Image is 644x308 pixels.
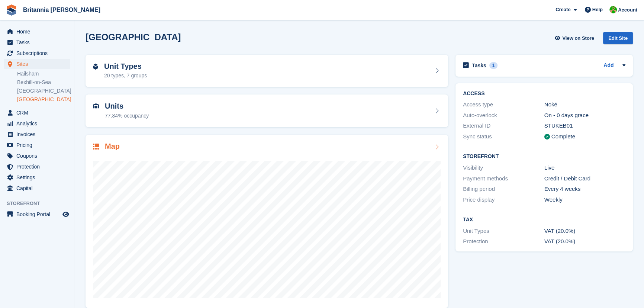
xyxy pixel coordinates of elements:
a: menu [4,140,70,150]
div: VAT (20.0%) [544,227,626,235]
a: menu [4,118,70,129]
div: 77.84% occupancy [105,112,149,120]
a: Preview store [61,210,70,219]
a: menu [4,129,70,139]
div: Protection [463,237,544,246]
h2: Unit Types [104,62,147,71]
a: [GEOGRAPHIC_DATA] [17,87,70,94]
span: Account [618,6,637,14]
div: Payment methods [463,174,544,183]
span: Booking Portal [16,209,61,219]
a: [GEOGRAPHIC_DATA] [17,96,70,103]
a: Bexhill-on-Sea [17,79,70,86]
img: stora-icon-8386f47178a22dfd0bd8f6a31ec36ba5ce8667c1dd55bd0f319d3a0aa187defe.svg [6,4,17,16]
span: Settings [16,172,61,183]
div: STUKEB01 [544,122,626,130]
div: External ID [463,122,544,130]
span: Coupons [16,151,61,161]
span: Storefront [7,200,74,207]
a: menu [4,59,70,69]
div: Visibility [463,164,544,172]
a: menu [4,151,70,161]
div: 1 [489,62,498,69]
a: View on Store [554,32,597,44]
a: Add [603,61,614,70]
span: Tasks [16,37,61,48]
a: menu [4,48,70,58]
div: Complete [551,132,575,141]
div: On - 0 days grace [544,111,626,120]
a: Unit Types 20 types, 7 groups [86,55,448,87]
a: Units 77.84% occupancy [86,94,448,127]
div: Live [544,164,626,172]
div: 20 types, 7 groups [104,72,147,80]
span: Sites [16,59,61,69]
span: Create [556,6,570,13]
a: Map [86,135,448,308]
a: menu [4,37,70,48]
span: Capital [16,183,61,193]
div: Access type [463,100,544,109]
h2: Map [105,142,120,151]
a: Hailsham [17,70,70,77]
a: menu [4,161,70,172]
a: menu [4,183,70,193]
div: Nokē [544,100,626,109]
img: Wendy Thorp [609,6,617,13]
span: Subscriptions [16,48,61,58]
span: View on Store [562,35,594,42]
h2: [GEOGRAPHIC_DATA] [86,32,181,42]
div: Sync status [463,132,544,141]
div: VAT (20.0%) [544,237,626,246]
a: menu [4,108,70,118]
h2: Units [105,102,149,110]
h2: Tax [463,217,625,223]
span: CRM [16,108,61,118]
span: Analytics [16,118,61,129]
span: Pricing [16,140,61,150]
span: Home [16,26,61,37]
div: Billing period [463,185,544,193]
div: Weekly [544,196,626,204]
span: Help [592,6,603,13]
h2: ACCESS [463,91,625,97]
div: Price display [463,196,544,204]
img: map-icn-33ee37083ee616e46c38cad1a60f524a97daa1e2b2c8c0bc3eb3415660979fc1.svg [93,144,99,150]
a: menu [4,26,70,37]
div: Credit / Debit Card [544,174,626,183]
h2: Storefront [463,154,625,160]
img: unit-type-icn-2b2737a686de81e16bb02015468b77c625bbabd49415b5ef34ead5e3b44a266d.svg [93,64,98,70]
div: Every 4 weeks [544,185,626,193]
a: menu [4,172,70,183]
a: Britannia [PERSON_NAME] [20,4,103,16]
div: Edit Site [603,32,633,44]
a: menu [4,209,70,219]
img: unit-icn-7be61d7bf1b0ce9d3e12c5938cc71ed9869f7b940bace4675aadf7bd6d80202e.svg [93,103,99,109]
div: Unit Types [463,227,544,235]
a: Edit Site [603,32,633,47]
span: Invoices [16,129,61,139]
span: Protection [16,161,61,172]
h2: Tasks [472,62,486,69]
div: Auto-overlock [463,111,544,120]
